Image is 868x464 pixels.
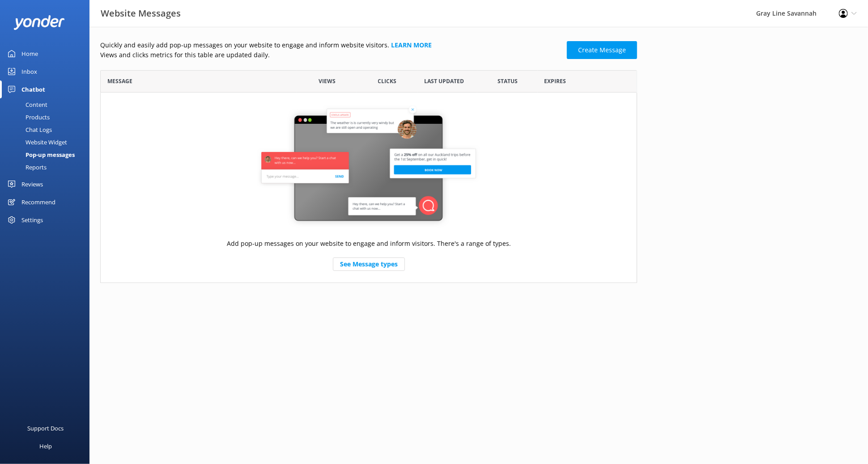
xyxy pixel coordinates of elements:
a: See Message types [333,257,405,271]
span: Status [498,77,518,85]
div: Website Widget [5,136,67,148]
div: Content [5,98,47,111]
div: grid [100,93,637,283]
div: Chat Logs [5,123,52,136]
div: Support Docs [28,419,64,437]
a: Pop-up messages [5,148,89,161]
div: Recommend [21,193,55,211]
span: Last updated [424,77,464,85]
div: Help [39,437,52,455]
p: Add pop-up messages on your website to engage and inform visitors. There's a range of types. [227,239,511,249]
div: Settings [21,211,43,229]
a: Create Message [567,41,637,59]
div: Inbox [21,63,37,80]
p: Quickly and easily add pop-up messages on your website to engage and inform website visitors. [100,40,562,50]
div: Reviews [21,175,43,193]
a: Learn more [391,41,432,49]
div: Products [5,111,50,123]
a: Reports [5,161,89,173]
a: Products [5,111,89,123]
span: Views [319,77,336,85]
span: Message [107,77,132,85]
img: website-message-default [257,104,481,229]
a: Website Widget [5,136,89,148]
a: Content [5,98,89,111]
div: Reports [5,161,47,173]
h3: Website Messages [101,6,181,21]
div: Pop-up messages [5,148,75,161]
div: Chatbot [21,80,45,98]
div: Home [21,45,38,63]
img: yonder-white-logo.png [13,15,65,30]
span: Clicks [378,77,397,85]
p: Views and clicks metrics for this table are updated daily. [100,50,562,60]
a: Chat Logs [5,123,89,136]
span: Expires [545,77,566,85]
